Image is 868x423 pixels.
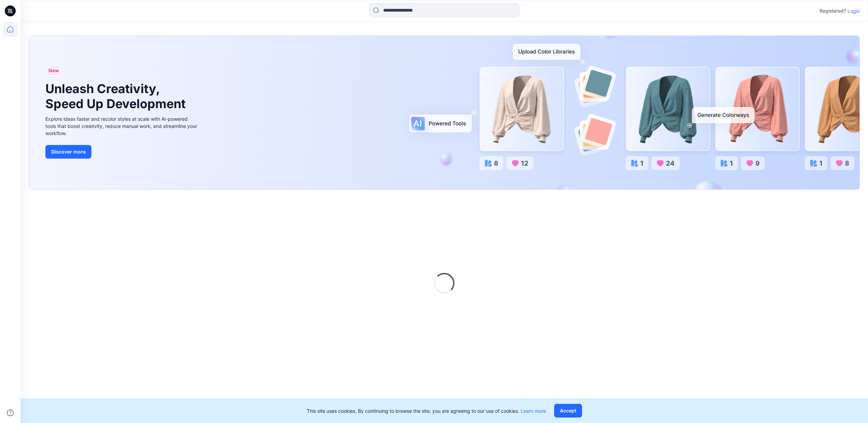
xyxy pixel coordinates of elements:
[554,404,582,418] button: Accept
[45,145,91,159] button: Discover more
[521,408,546,414] a: Learn more
[45,145,199,159] a: Discover more
[45,115,199,137] div: Explore ideas faster and recolor styles at scale with AI-powered tools that boost creativity, red...
[48,67,59,75] span: New
[848,8,860,15] p: Login
[820,7,846,15] p: Registered?
[45,82,189,111] h1: Unleash Creativity, Speed Up Development
[307,407,546,414] p: This site uses cookies. By continuing to browse the site, you are agreeing to our use of cookies.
